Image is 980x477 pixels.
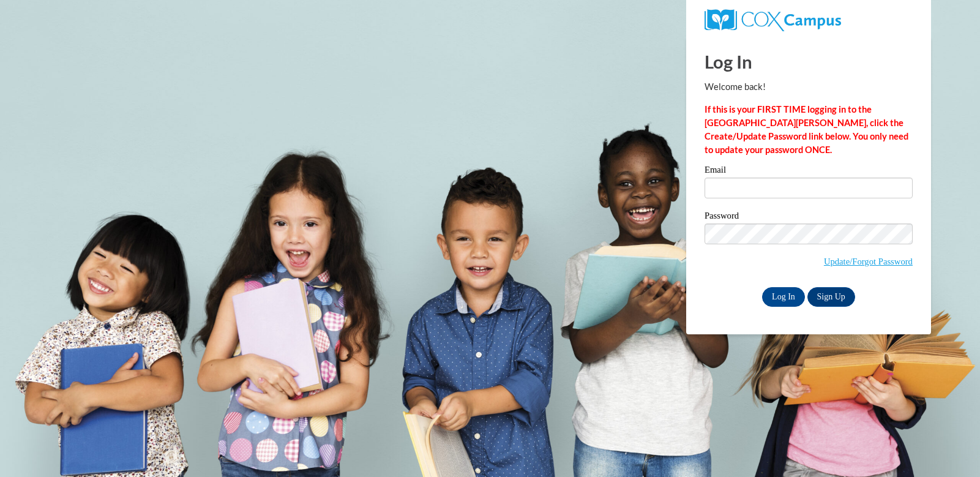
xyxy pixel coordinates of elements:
label: Password [705,211,913,223]
a: Update/Forgot Password [824,257,913,266]
label: Email [705,165,913,178]
a: COX Campus [705,14,841,24]
strong: If this is your FIRST TIME logging in to the [GEOGRAPHIC_DATA][PERSON_NAME], click the Create/Upd... [705,104,908,155]
p: Welcome back! [705,80,913,94]
img: COX Campus [705,9,841,31]
input: Log In [762,287,805,307]
h1: Log In [705,49,913,74]
a: Sign Up [807,287,855,307]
